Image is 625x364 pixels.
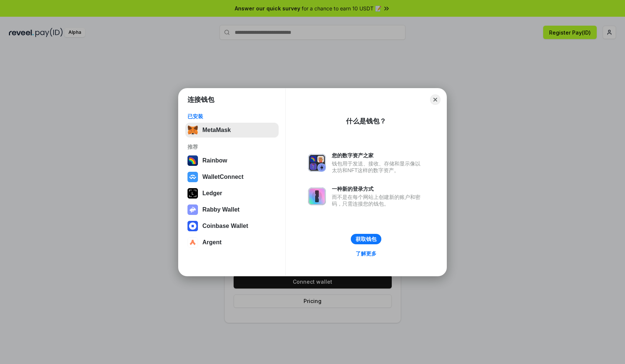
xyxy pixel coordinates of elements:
[185,186,279,201] button: Ledger
[356,250,376,257] div: 了解更多
[185,123,279,138] button: MetaMask
[185,235,279,250] button: Argent
[202,174,244,180] div: WalletConnect
[187,172,198,182] img: svg+xml,%3Csvg%20width%3D%2228%22%20height%3D%2228%22%20viewBox%3D%220%200%2028%2028%22%20fill%3D...
[187,237,198,248] img: svg+xml,%3Csvg%20width%3D%2228%22%20height%3D%2228%22%20viewBox%3D%220%200%2028%2028%22%20fill%3D...
[308,154,326,172] img: svg+xml,%3Csvg%20xmlns%3D%22http%3A%2F%2Fwww.w3.org%2F2000%2Fsvg%22%20fill%3D%22none%22%20viewBox...
[202,127,231,133] div: MetaMask
[202,206,240,213] div: Rabby Wallet
[202,239,222,246] div: Argent
[187,204,198,215] img: svg+xml,%3Csvg%20xmlns%3D%22http%3A%2F%2Fwww.w3.org%2F2000%2Fsvg%22%20fill%3D%22none%22%20viewBox...
[332,160,424,174] div: 钱包用于发送、接收、存储和显示像以太坊和NFT这样的数字资产。
[185,219,279,233] button: Coinbase Wallet
[187,221,198,231] img: svg+xml,%3Csvg%20width%3D%2228%22%20height%3D%2228%22%20viewBox%3D%220%200%2028%2028%22%20fill%3D...
[185,170,279,184] button: WalletConnect
[185,153,279,168] button: Rainbow
[202,190,222,197] div: Ledger
[332,186,424,192] div: 一种新的登录方式
[187,95,214,104] h1: 连接钱包
[346,117,386,126] div: 什么是钱包？
[202,157,227,164] div: Rainbow
[308,187,326,205] img: svg+xml,%3Csvg%20xmlns%3D%22http%3A%2F%2Fwww.w3.org%2F2000%2Fsvg%22%20fill%3D%22none%22%20viewBox...
[356,236,376,242] div: 获取钱包
[187,155,198,166] img: svg+xml,%3Csvg%20width%3D%22120%22%20height%3D%22120%22%20viewBox%3D%220%200%20120%20120%22%20fil...
[202,223,248,229] div: Coinbase Wallet
[430,94,440,105] button: Close
[187,188,198,199] img: svg+xml,%3Csvg%20xmlns%3D%22http%3A%2F%2Fwww.w3.org%2F2000%2Fsvg%22%20width%3D%2228%22%20height%3...
[187,125,198,135] img: svg+xml,%3Csvg%20fill%3D%22none%22%20height%3D%2233%22%20viewBox%3D%220%200%2035%2033%22%20width%...
[351,234,381,244] button: 获取钱包
[351,249,381,258] a: 了解更多
[332,152,424,159] div: 您的数字资产之家
[332,194,424,207] div: 而不是在每个网站上创建新的账户和密码，只需连接您的钱包。
[187,144,276,150] div: 推荐
[187,113,276,120] div: 已安装
[185,202,279,217] button: Rabby Wallet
